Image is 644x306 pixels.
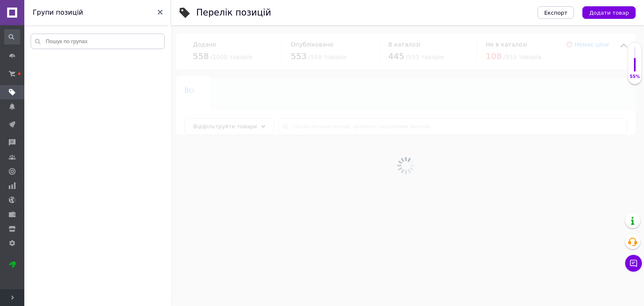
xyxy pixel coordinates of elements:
button: Чат з покупцем [625,255,642,272]
span: Експорт [544,10,568,16]
button: Експорт [538,6,574,19]
button: Додати товар [582,6,636,19]
div: Перелік позицій [196,8,271,17]
span: Додати товар [589,10,629,16]
div: 55% [628,74,641,80]
input: Пошук по групах [31,34,165,49]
